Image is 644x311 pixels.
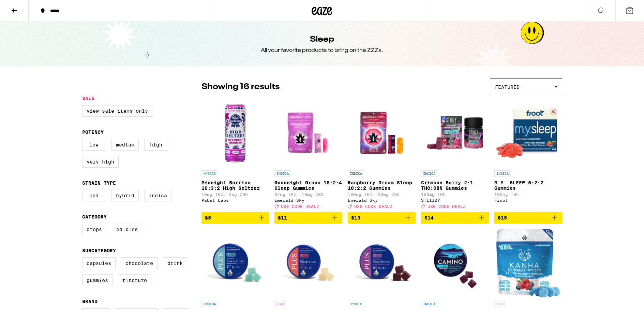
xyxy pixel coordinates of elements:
img: Pabst Labs - Midnight Berries 10:3:2 High Seltzer [201,99,269,167]
label: Edibles [112,224,142,235]
span: USE CODE DEALZ [428,204,466,209]
button: Add to bag [201,212,269,224]
div: Froot [494,198,562,202]
div: Pabst Labs [201,198,269,202]
label: Very High [82,156,119,168]
p: INDICA [274,170,291,176]
p: INDICA [421,301,437,307]
legend: Brand [82,299,98,304]
label: Drops [82,224,106,235]
img: STIIIZY - Crimson Berry 2:1 THC:CBN Gummies [421,99,489,167]
span: Featured [495,84,520,90]
label: View Sale Items Only [82,105,152,117]
img: PLUS - Midnight Berry SLEEP 10:5:5 Gummies [348,229,416,297]
p: HYBRID [201,170,218,176]
legend: Strain Type [82,180,116,186]
span: $11 [278,215,287,221]
p: 100mg THC [494,192,562,197]
p: Showing 16 results [201,81,280,93]
p: M.Y. SLEEP 5:2:2 Gummies [494,180,562,191]
img: Emerald Sky - Raspberry Dream Sleep 10:2:2 Gummies [348,99,416,167]
label: Gummies [82,274,113,286]
button: Add to bag [421,212,489,224]
a: Open page for Midnight Berries 10:3:2 High Seltzer from Pabst Labs [201,99,269,212]
p: 97mg THC: 18mg CBD [274,192,342,197]
label: Indica [144,190,171,201]
p: 10mg THC: 2mg CBD [201,192,269,197]
label: Hybrid [111,190,139,201]
button: Add to bag [494,212,562,224]
p: 100mg THC [421,192,489,197]
img: Froot - M.Y. SLEEP 5:2:2 Gummies [494,99,562,167]
span: $15 [498,215,507,221]
legend: Sale [82,96,94,101]
img: Camino - Midnight Blueberry 5:1 Sleep Gummies [421,229,489,297]
span: $5 [205,215,211,221]
label: Chocolate [121,257,158,269]
p: INDICA [201,301,218,307]
label: High [144,139,168,151]
p: INDICA [494,170,511,176]
button: Add to bag [274,212,342,224]
div: Emerald Sky [274,198,342,202]
legend: Potency [82,129,104,135]
span: $13 [351,215,360,221]
p: INDICA [421,170,437,176]
p: INDICA [348,170,364,176]
span: $14 [424,215,434,221]
button: Add to bag [348,212,416,224]
img: Kanha - Tranquillity Sleep 1:1:1 CBN:CBG Gummies [496,229,560,297]
a: Open page for Crimson Berry 2:1 THC:CBN Gummies from STIIIZY [421,99,489,212]
legend: Subcategory [82,248,116,253]
a: Open page for Goodnight Grape 10:2:4 Sleep Gummies from Emerald Sky [274,99,342,212]
label: Medium [111,139,139,151]
img: PLUS - Cloudberry SLEEP 5:1:1 Gummies [201,229,269,297]
span: USE CODE DEALZ [354,204,392,209]
h1: Sleep [310,34,334,45]
legend: Category [82,214,107,220]
p: 100mg THC: 20mg CBD [348,192,416,197]
p: Crimson Berry 2:1 THC:CBN Gummies [421,180,489,191]
p: Midnight Berries 10:3:2 High Seltzer [201,180,269,191]
img: PLUS - Lychee SLEEP 1:2:3 Gummies [274,229,342,297]
span: USE CODE DEALZ [281,204,319,209]
label: Tincture [118,274,151,286]
p: HYBRID [348,301,364,307]
div: STIIIZY [421,198,489,202]
div: Emerald Sky [348,198,416,202]
img: Emerald Sky - Goodnight Grape 10:2:4 Sleep Gummies [274,99,342,167]
label: Drink [163,257,187,269]
div: All your favorite products to bring on the ZZZs. [261,47,383,54]
a: Open page for M.Y. SLEEP 5:2:2 Gummies from Froot [494,99,562,212]
p: Raspberry Dream Sleep 10:2:2 Gummies [348,180,416,191]
p: Goodnight Grape 10:2:4 Sleep Gummies [274,180,342,191]
label: Low [82,139,106,151]
a: Open page for Raspberry Dream Sleep 10:2:2 Gummies from Emerald Sky [348,99,416,212]
p: CBD [274,301,285,307]
label: Capsules [82,257,116,269]
label: CBD [82,190,106,201]
p: CBD [494,301,505,307]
